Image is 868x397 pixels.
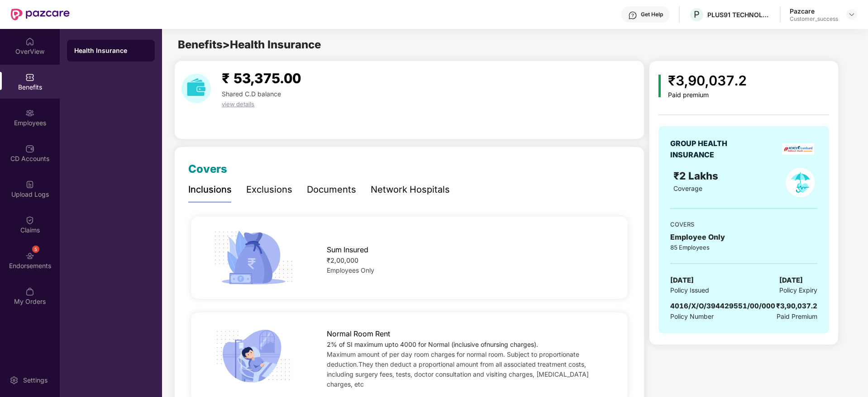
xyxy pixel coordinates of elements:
[20,376,50,385] div: Settings
[694,9,700,20] span: P
[25,251,34,260] img: svg+xml;base64,PHN2ZyBpZD0iRW5kb3JzZW1lbnRzIiB4bWxucz0iaHR0cDovL3d3dy53My5vcmcvMjAwMC9zdmciIHdpZH...
[848,11,855,18] img: svg+xml;base64,PHN2ZyBpZD0iRHJvcGRvd24tMzJ4MzIiIHhtbG5zPSJodHRwOi8vd3d3LnczLm9yZy8yMDAwL3N2ZyIgd2...
[673,184,702,192] span: Coverage
[707,10,771,19] div: PLUS91 TECHNOLOGIES
[670,285,709,295] span: Policy Issued
[188,183,232,197] div: Inclusions
[25,287,34,296] img: svg+xml;base64,PHN2ZyBpZD0iTXlfT3JkZXJzIiBkYXRhLW5hbWU9Ik15IE9yZGVycyIgeG1sbnM9Imh0dHA6Ly93d3cudz...
[782,143,814,155] img: insurerLogo
[32,246,39,253] div: 5
[11,9,70,20] img: New Pazcare Logo
[786,168,815,197] img: policyIcon
[222,90,281,98] span: Shared C.D balance
[327,340,608,350] div: 2% of SI maximum upto 4000 for Normal (inclusive ofnursing charges).
[779,275,803,286] span: [DATE]
[210,326,296,386] img: icon
[222,70,301,86] span: ₹ 53,375.00
[673,170,721,182] span: ₹2 Lakhs
[641,11,663,18] div: Get Help
[327,244,368,255] span: Sum Insured
[222,100,254,108] span: view details
[670,243,817,252] div: 85 Employees
[777,312,817,321] span: Paid Premium
[670,275,694,286] span: [DATE]
[25,37,34,46] img: svg+xml;base64,PHN2ZyBpZD0iSG9tZSIgeG1sbnM9Imh0dHA6Ly93d3cudzMub3JnLzIwMDAvc3ZnIiB3aWR0aD0iMjAiIG...
[776,301,817,312] div: ₹3,90,037.2
[210,228,296,288] img: icon
[74,46,148,55] div: Health Insurance
[790,7,838,15] div: Pazcare
[327,350,589,388] span: Maximum amount of per day room charges for normal room. Subject to proportionate deduction.They t...
[246,183,292,197] div: Exclusions
[670,232,817,243] div: Employee Only
[670,302,775,310] span: 4016/X/O/394429551/00/000
[25,216,34,225] img: svg+xml;base64,PHN2ZyBpZD0iQ2xhaW0iIHhtbG5zPSJodHRwOi8vd3d3LnczLm9yZy8yMDAwL3N2ZyIgd2lkdGg9IjIwIi...
[371,183,450,197] div: Network Hospitals
[25,73,34,82] img: svg+xml;base64,PHN2ZyBpZD0iQmVuZWZpdHMiIHhtbG5zPSJodHRwOi8vd3d3LnczLm9yZy8yMDAwL3N2ZyIgd2lkdGg9Ij...
[25,180,34,189] img: svg+xml;base64,PHN2ZyBpZD0iVXBsb2FkX0xvZ3MiIGRhdGEtbmFtZT0iVXBsb2FkIExvZ3MiIHhtbG5zPSJodHRwOi8vd3...
[327,266,374,274] span: Employees Only
[628,11,637,20] img: svg+xml;base64,PHN2ZyBpZD0iSGVscC0zMngzMiIgeG1sbnM9Imh0dHA6Ly93d3cudzMub3JnLzIwMDAvc3ZnIiB3aWR0aD...
[670,312,714,320] span: Policy Number
[188,162,227,175] span: Covers
[668,70,747,91] div: ₹3,90,037.2
[10,376,19,385] img: svg+xml;base64,PHN2ZyBpZD0iU2V0dGluZy0yMHgyMCIgeG1sbnM9Imh0dHA6Ly93d3cudzMub3JnLzIwMDAvc3ZnIiB3aW...
[307,183,356,197] div: Documents
[327,255,608,265] div: ₹2,00,000
[25,109,34,118] img: svg+xml;base64,PHN2ZyBpZD0iRW1wbG95ZWVzIiB4bWxucz0iaHR0cDovL3d3dy53My5vcmcvMjAwMC9zdmciIHdpZHRoPS...
[670,220,817,229] div: COVERS
[670,138,749,161] div: GROUP HEALTH INSURANCE
[25,144,34,153] img: svg+xml;base64,PHN2ZyBpZD0iQ0RfQWNjb3VudHMiIGRhdGEtbmFtZT0iQ0QgQWNjb3VudHMiIHhtbG5zPSJodHRwOi8vd3...
[790,15,838,23] div: Customer_success
[779,285,817,295] span: Policy Expiry
[178,38,321,51] span: Benefits > Health Insurance
[327,328,390,340] span: Normal Room Rent
[658,75,661,97] img: icon
[181,74,211,103] img: download
[668,91,747,99] div: Paid premium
